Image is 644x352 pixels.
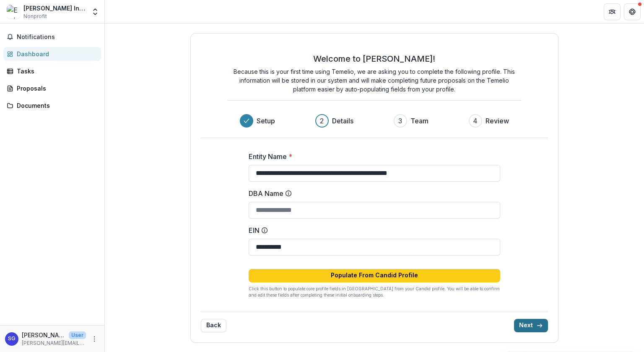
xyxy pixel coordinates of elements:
[17,50,94,58] div: Dashboard
[89,334,99,344] button: More
[23,4,86,13] div: [PERSON_NAME] Institute for Legal and Social Policy Inc.
[228,67,521,94] p: Because this is your first time using Temelio, we are asking you to complete the following profil...
[8,336,16,342] div: Sarah R. Guidry
[201,319,226,332] button: Back
[624,3,641,20] button: Get Help
[17,84,94,93] div: Proposals
[313,54,435,64] h2: Welcome to [PERSON_NAME]!
[17,67,94,76] div: Tasks
[23,13,47,20] span: Nonprofit
[3,30,101,44] button: Notifications
[7,5,20,18] img: Earl Carl Institute for Legal and Social Policy Inc.
[17,101,94,110] div: Documents
[257,116,275,126] h3: Setup
[514,319,548,332] button: Next
[17,34,98,41] span: Notifications
[320,116,324,126] div: 2
[3,64,101,78] a: Tasks
[240,114,509,128] div: Progress
[22,331,65,339] p: [PERSON_NAME]
[249,286,500,298] p: Click this button to populate core profile fields in [GEOGRAPHIC_DATA] from your Candid profile. ...
[249,269,500,282] button: Populate From Candid Profile
[332,116,353,126] h3: Details
[22,339,86,347] p: [PERSON_NAME][EMAIL_ADDRESS][PERSON_NAME][DOMAIN_NAME]
[249,225,495,235] label: EIN
[249,188,495,198] label: DBA Name
[473,116,478,126] div: 4
[89,3,101,20] button: Open entity switcher
[410,116,428,126] h3: Team
[486,116,509,126] h3: Review
[249,151,495,162] label: Entity Name
[3,81,101,95] a: Proposals
[3,99,101,112] a: Documents
[69,331,86,339] p: User
[3,47,101,61] a: Dashboard
[398,116,402,126] div: 3
[604,3,621,20] button: Partners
